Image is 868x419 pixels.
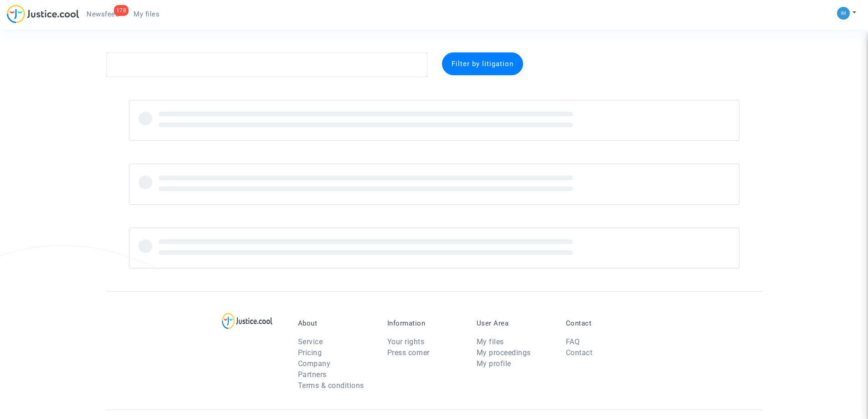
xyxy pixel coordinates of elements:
[837,7,850,20] img: a105443982b9e25553e3eed4c9f672e7
[298,319,374,327] p: About
[477,319,552,327] p: User Area
[477,348,531,357] a: My proceedings
[566,337,580,346] a: FAQ
[298,370,327,379] a: Partners
[387,348,430,357] a: Press corner
[477,359,511,368] a: My profile
[387,319,463,327] p: Information
[298,348,322,357] a: Pricing
[87,10,119,18] span: Newsfeed
[298,337,323,346] a: Service
[114,5,129,16] div: 178
[222,313,272,329] img: logo-lg.svg
[7,5,79,23] img: jc-logo.svg
[79,7,126,21] a: 178Newsfeed
[566,319,642,327] p: Contact
[477,337,504,346] a: My files
[298,381,364,390] a: Terms & conditions
[126,7,167,21] a: My files
[566,348,593,357] a: Contact
[452,60,514,68] span: Filter by litigation
[134,10,159,18] span: My files
[298,359,331,368] a: Company
[387,337,425,346] a: Your rights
